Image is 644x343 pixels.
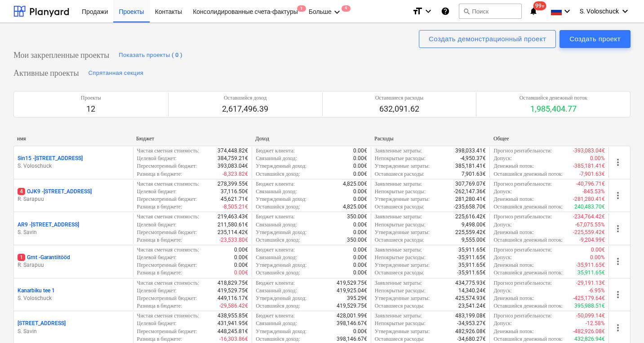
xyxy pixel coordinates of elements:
p: 2,617,496.39 [222,104,268,114]
p: Kanarbiku tee 1 [18,287,55,295]
p: 35,911.65€ [458,261,486,269]
p: Допуск : [493,254,512,261]
p: 281,280.41€ [455,195,486,203]
p: Связанный доход : [256,254,297,261]
p: -34,953.27€ [457,320,486,327]
p: Денежный поток : [493,328,534,335]
p: Утвержденные затраты : [375,261,430,269]
p: Чистая сметная стоимость : [137,312,199,320]
button: Поиск [459,4,522,19]
p: -34,680.27€ [457,335,486,343]
p: -482,926.08€ [573,328,605,335]
p: 307,769.07€ [455,180,486,188]
p: Пересмотренный бюджет : [137,229,197,236]
p: Оставшийся денежный поток : [493,170,563,178]
p: Денежный поток : [493,261,534,269]
div: Спрятанная секция [89,68,144,78]
p: 632,091.62 [375,104,423,114]
p: 0.00€ [353,147,367,155]
p: 7,901.63€ [462,170,486,178]
p: 9,555.00€ [462,236,486,244]
button: Показать проекты ( 0 ) [116,48,185,62]
p: -262,147.36€ [454,188,486,195]
p: 0.00€ [353,155,367,162]
p: 0.00€ [353,195,367,203]
p: Проекты [81,94,101,102]
p: Заявленные затраты : [375,147,422,155]
p: 0.00€ [234,254,248,261]
div: 1Grnt -GarantiitöödR. Sarapuu [18,254,129,269]
p: Допуск : [493,287,512,295]
p: Связанный доход : [256,155,297,162]
span: more_vert [613,157,623,168]
p: Связанный доход : [256,320,297,327]
p: 35,911.65€ [458,246,486,254]
p: Допуск : [493,155,512,162]
p: 9,498.00€ [462,221,486,229]
p: Бюджет клиента : [256,147,295,155]
div: Доход [255,135,367,142]
p: Чистая сметная стоимость : [137,180,199,188]
p: -35,911.65€ [576,261,605,269]
p: 278,399.55€ [218,180,248,188]
p: Оставшийся денежный поток [520,94,587,102]
p: Разница в бюджете : [137,203,182,211]
p: 418,829.75€ [218,279,248,287]
p: Заявленные затраты : [375,279,422,287]
p: Непокрытые расходы : [375,188,426,195]
p: Прогноз рентабельности : [493,279,552,287]
p: 398,146.67€ [337,320,367,327]
p: 432,826.94€ [574,335,605,343]
p: Бюджет клиента : [256,180,295,188]
span: 4 [18,188,25,195]
p: Чистая сметная стоимость : [137,246,199,254]
i: notifications [529,6,538,17]
div: Расходы [374,135,486,142]
p: Оставшиеся расходы : [375,335,424,343]
p: 0.00€ [353,269,367,277]
p: R. Sarapuu [18,195,129,203]
p: Связанный доход : [256,287,297,295]
p: 37,116.50€ [221,188,248,195]
p: Непокрытые расходы : [375,221,426,229]
p: 419,529.75€ [218,287,248,295]
p: Разница в бюджете : [137,170,182,178]
div: имя [17,135,129,142]
p: Активные проекты [13,68,79,78]
p: 225,616.42€ [455,213,486,221]
div: Показать проекты ( 0 ) [119,50,182,61]
p: Grnt - Garantiitööd [18,254,70,261]
p: Непокрытые расходы : [375,254,426,261]
p: Прогноз рентабельности : [493,147,552,155]
p: Разница в бюджете : [137,236,182,244]
p: Пересмотренный бюджет : [137,261,197,269]
p: 0.00€ [353,328,367,335]
p: Чистая сметная стоимость : [137,147,199,155]
p: 438,955.85€ [218,312,248,320]
p: -12.58% [586,320,605,327]
p: 425,574.93€ [455,295,486,302]
p: Заявленные затраты : [375,246,422,254]
p: 419,925.04€ [337,287,367,295]
p: Денежный поток : [493,295,534,302]
p: Целевой бюджет : [137,320,177,327]
p: 4,825.00€ [343,203,367,211]
p: 434,775.93€ [455,279,486,287]
p: 1,985,404.77 [520,104,587,114]
p: Утвержденный доход : [256,328,306,335]
p: 0.00€ [353,162,367,170]
p: -8,505.21€ [222,203,248,211]
p: Непокрытые расходы : [375,320,426,327]
p: Чистая сметная стоимость : [137,279,199,287]
p: -67,075.55% [575,221,605,229]
p: Заявленные затраты : [375,312,422,320]
p: Утвержденные затраты : [375,229,430,236]
span: 1 [18,254,25,261]
p: Заявленные затраты : [375,180,422,188]
span: 4 [342,5,351,12]
p: 0.00€ [353,221,367,229]
p: Допуск : [493,320,512,327]
span: 1 [297,5,306,12]
p: 240,483.70€ [574,203,605,211]
p: Утвержденные затраты : [375,195,430,203]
